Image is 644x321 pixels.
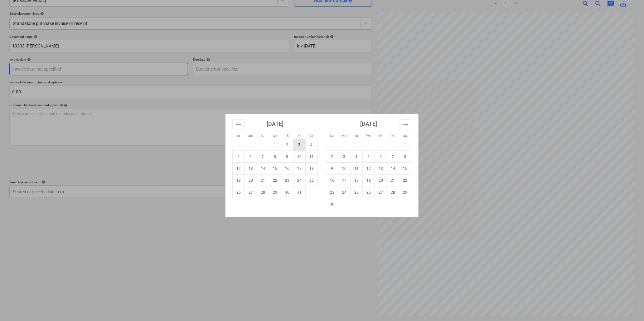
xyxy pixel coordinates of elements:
[342,134,346,137] small: Mo
[326,186,338,198] td: Sunday, November 23, 2025
[326,175,338,186] td: Sunday, November 16, 2025
[363,175,375,186] td: Wednesday, November 19, 2025
[257,151,269,163] td: Tuesday, October 7, 2025
[285,134,289,137] small: Th
[293,139,306,151] td: Friday, October 3, 2025
[245,151,257,163] td: Monday, October 6, 2025
[310,134,313,137] small: Sa
[261,134,265,137] small: Tu
[387,163,399,175] td: Friday, November 14, 2025
[281,163,293,175] td: Thursday, October 16, 2025
[375,175,387,186] td: Thursday, November 20, 2025
[306,139,318,151] td: Saturday, October 4, 2025
[306,151,318,163] td: Saturday, October 11, 2025
[245,163,257,175] td: Monday, October 13, 2025
[298,134,301,137] small: Fr
[269,163,281,175] td: Wednesday, October 15, 2025
[225,114,419,217] div: Calendar
[269,151,281,163] td: Wednesday, October 8, 2025
[245,175,257,186] td: Monday, October 20, 2025
[233,163,245,175] td: Sunday, October 12, 2025
[403,134,407,137] small: Sa
[351,186,363,198] td: Tuesday, November 25, 2025
[379,134,383,137] small: Th
[351,151,363,163] td: Tuesday, November 4, 2025
[360,121,377,127] strong: [DATE]
[257,175,269,186] td: Tuesday, October 21, 2025
[363,163,375,175] td: Wednesday, November 12, 2025
[281,151,293,163] td: Thursday, October 9, 2025
[387,175,399,186] td: Friday, November 21, 2025
[399,119,411,130] button: Move forward to switch to the next month.
[293,186,306,198] td: Friday, October 31, 2025
[281,139,293,151] td: Thursday, October 2, 2025
[399,163,411,175] td: Saturday, November 15, 2025
[330,134,334,137] small: Su
[293,163,306,175] td: Friday, October 17, 2025
[257,186,269,198] td: Tuesday, October 28, 2025
[233,151,245,163] td: Sunday, October 5, 2025
[326,163,338,175] td: Sunday, November 9, 2025
[391,134,394,137] small: Fr
[387,186,399,198] td: Friday, November 28, 2025
[293,151,306,163] td: Friday, October 10, 2025
[351,163,363,175] td: Tuesday, November 11, 2025
[375,151,387,163] td: Thursday, November 6, 2025
[387,151,399,163] td: Friday, November 7, 2025
[326,151,338,163] td: Sunday, November 2, 2025
[306,175,318,186] td: Saturday, October 25, 2025
[338,186,351,198] td: Monday, November 24, 2025
[363,186,375,198] td: Wednesday, November 26, 2025
[399,175,411,186] td: Saturday, November 22, 2025
[248,134,253,137] small: Mo
[338,175,351,186] td: Monday, November 17, 2025
[267,121,283,127] strong: [DATE]
[375,186,387,198] td: Thursday, November 27, 2025
[269,139,281,151] td: Wednesday, October 1, 2025
[399,186,411,198] td: Saturday, November 29, 2025
[326,198,338,210] td: Sunday, November 30, 2025
[351,175,363,186] td: Tuesday, November 18, 2025
[338,151,351,163] td: Monday, November 3, 2025
[269,175,281,186] td: Wednesday, October 22, 2025
[355,134,358,137] small: Tu
[245,186,257,198] td: Monday, October 27, 2025
[237,134,240,137] small: Su
[281,186,293,198] td: Thursday, October 30, 2025
[281,175,293,186] td: Thursday, October 23, 2025
[273,134,277,137] small: We
[293,175,306,186] td: Friday, October 24, 2025
[399,151,411,163] td: Saturday, November 8, 2025
[375,163,387,175] td: Thursday, November 13, 2025
[233,175,245,186] td: Sunday, October 19, 2025
[257,163,269,175] td: Tuesday, October 14, 2025
[366,134,371,137] small: We
[233,186,245,198] td: Sunday, October 26, 2025
[338,163,351,175] td: Monday, November 10, 2025
[306,163,318,175] td: Saturday, October 18, 2025
[399,139,411,151] td: Saturday, November 1, 2025
[232,119,245,130] button: Move backward to switch to the previous month.
[269,186,281,198] td: Wednesday, October 29, 2025
[363,151,375,163] td: Wednesday, November 5, 2025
